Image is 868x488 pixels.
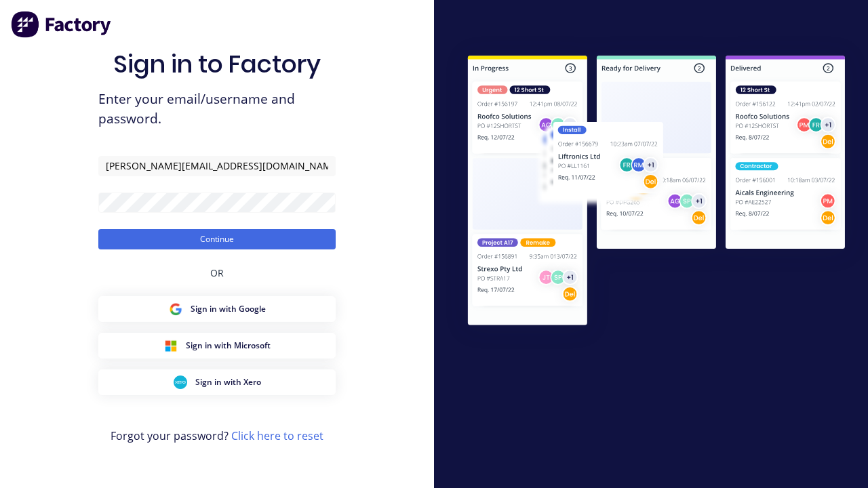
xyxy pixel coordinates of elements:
img: Xero Sign in [174,375,187,389]
span: Sign in with Xero [195,376,261,388]
input: Email/Username [98,156,336,176]
button: Xero Sign inSign in with Xero [98,369,336,395]
span: Sign in with Microsoft [186,340,271,352]
span: Enter your email/username and password. [98,89,336,129]
button: Google Sign inSign in with Google [98,296,336,322]
img: Sign in [445,35,868,350]
h1: Sign in to Factory [113,49,321,79]
img: Microsoft Sign in [164,339,178,352]
div: OR [210,249,224,296]
span: Sign in with Google [191,303,266,315]
span: Forgot your password? [111,428,323,444]
img: Factory [11,11,113,38]
button: Continue [98,229,336,249]
button: Microsoft Sign inSign in with Microsoft [98,333,336,359]
img: Google Sign in [169,302,182,316]
a: Click here to reset [231,428,323,443]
